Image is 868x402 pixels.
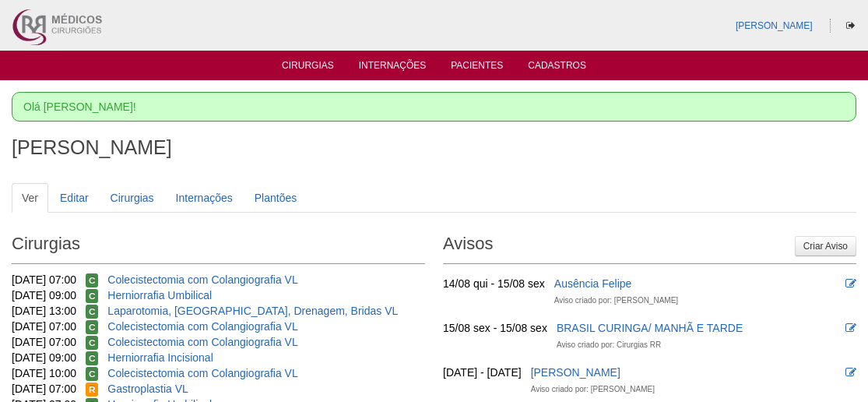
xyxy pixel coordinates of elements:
[12,273,76,286] span: [DATE] 07:00
[845,323,856,333] i: Editar
[282,60,334,76] a: Cirurgias
[12,367,76,379] span: [DATE] 10:00
[100,183,164,213] a: Cirurgias
[554,293,678,309] div: Aviso criado por: [PERSON_NAME]
[107,383,188,395] a: Gastroplastia VL
[86,320,99,334] span: Confirmada
[107,305,398,317] a: Laparotomia, [GEOGRAPHIC_DATA], Drenagem, Bridas VL
[12,383,76,395] span: [DATE] 07:00
[86,367,99,381] span: Confirmada
[107,351,213,364] a: Herniorrafia Incisional
[107,367,297,379] a: Colecistectomia com Colangiografia VL
[557,322,743,334] a: BRASIL CURINGA/ MANHÃ E TARDE
[528,60,586,76] a: Cadastros
[443,276,545,291] div: 14/08 qui - 15/08 sex
[86,336,99,350] span: Confirmada
[244,183,307,213] a: Plantões
[107,320,297,333] a: Colecistectomia com Colangiografia VL
[86,383,99,397] span: Reservada
[443,228,856,264] h2: Avisos
[359,60,427,76] a: Internações
[846,21,855,30] i: Sair
[86,273,99,287] span: Confirmada
[12,320,76,333] span: [DATE] 07:00
[845,278,856,289] i: Editar
[12,138,856,157] h1: [PERSON_NAME]
[845,367,856,378] i: Editar
[86,351,99,365] span: Confirmada
[795,236,856,256] a: Criar Aviso
[107,336,297,348] a: Colecistectomia com Colangiografia VL
[12,336,76,348] span: [DATE] 07:00
[451,60,503,76] a: Pacientes
[531,366,620,379] a: [PERSON_NAME]
[443,365,522,380] div: [DATE] - [DATE]
[86,305,99,319] span: Confirmada
[12,305,76,317] span: [DATE] 13:00
[531,382,655,397] div: Aviso criado por: [PERSON_NAME]
[12,351,76,364] span: [DATE] 09:00
[12,228,425,264] h2: Cirurgias
[736,20,813,31] a: [PERSON_NAME]
[12,289,76,301] span: [DATE] 09:00
[107,289,212,301] a: Herniorrafia Umbilical
[107,273,297,286] a: Colecistectomia com Colangiografia VL
[557,337,661,353] div: Aviso criado por: Cirurgias RR
[554,277,632,290] a: Ausência Felipe
[12,92,856,122] div: Olá [PERSON_NAME]!
[166,183,243,213] a: Internações
[443,320,547,336] div: 15/08 sex - 15/08 sex
[50,183,99,213] a: Editar
[86,289,99,303] span: Confirmada
[12,183,48,213] a: Ver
